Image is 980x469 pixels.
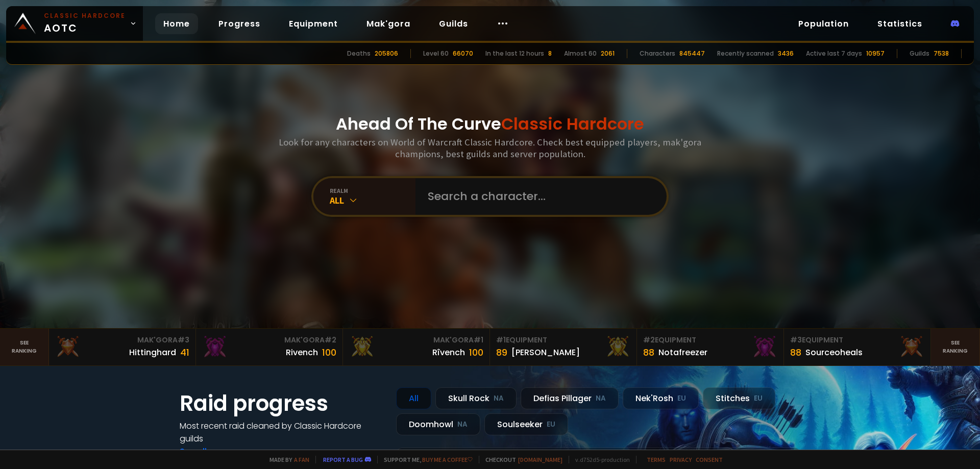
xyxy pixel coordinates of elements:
div: 88 [790,345,801,359]
div: Stitches [703,387,775,409]
div: 205806 [375,49,398,58]
div: 2061 [601,49,615,58]
div: Guilds [910,49,929,58]
div: 88 [643,345,654,359]
small: EU [754,393,763,404]
a: #3Equipment88Sourceoheals [784,329,931,365]
span: Checkout [479,456,562,463]
a: Mak'Gora#1Rîvench100 [343,329,490,365]
h4: Most recent raid cleaned by Classic Hardcore guilds [180,419,384,445]
div: All [396,387,431,409]
div: Soulseeker [484,413,568,435]
a: See all progress [180,446,246,457]
div: realm [330,187,415,194]
div: 3436 [778,49,794,58]
a: Progress [210,13,268,34]
a: Terms [647,456,666,463]
div: Characters [640,49,675,58]
a: Classic HardcoreAOTC [6,6,143,41]
span: # 1 [496,335,506,345]
a: Population [790,13,857,34]
small: NA [457,419,468,430]
div: Rîvench [432,346,465,359]
a: Equipment [281,13,346,34]
small: Classic Hardcore [44,11,126,20]
small: EU [677,393,686,404]
div: Mak'Gora [55,335,189,345]
h1: Ahead Of The Curve [336,112,644,136]
span: # 3 [790,335,802,345]
a: Consent [696,456,723,463]
div: Equipment [790,335,924,345]
small: NA [596,393,606,404]
div: Mak'Gora [349,335,483,345]
div: [PERSON_NAME] [511,346,580,359]
small: NA [494,393,504,404]
a: [DOMAIN_NAME] [518,456,562,463]
a: Home [155,13,198,34]
h1: Raid progress [180,387,384,419]
span: Support me, [377,456,473,463]
div: 8 [548,49,552,58]
span: v. d752d5 - production [569,456,630,463]
a: Mak'gora [358,13,419,34]
div: Almost 60 [564,49,597,58]
div: 89 [496,345,507,359]
span: # 2 [325,335,336,345]
div: 100 [469,345,483,359]
div: Level 60 [423,49,449,58]
h3: Look for any characters on World of Warcraft Classic Hardcore. Check best equipped players, mak'g... [275,136,705,160]
a: Report a bug [323,456,363,463]
div: Skull Rock [435,387,517,409]
input: Search a character... [422,178,654,215]
div: Deaths [347,49,371,58]
div: Recently scanned [717,49,774,58]
a: Mak'Gora#2Rivench100 [196,329,343,365]
span: # 1 [474,335,483,345]
a: #1Equipment89[PERSON_NAME] [490,329,637,365]
div: Equipment [643,335,777,345]
div: 845447 [679,49,705,58]
div: Sourceoheals [805,346,863,359]
div: Active last 7 days [806,49,862,58]
div: Equipment [496,335,630,345]
span: # 2 [643,335,655,345]
span: # 3 [178,335,189,345]
div: 7538 [934,49,949,58]
span: AOTC [44,11,126,36]
a: Seeranking [931,329,980,365]
div: 41 [180,345,189,359]
div: Nek'Rosh [623,387,699,409]
a: Statistics [869,13,930,34]
div: 100 [322,345,336,359]
a: Buy me a coffee [422,456,473,463]
small: EU [547,419,555,430]
div: Doomhowl [396,413,480,435]
a: Mak'Gora#3Hittinghard41 [49,329,196,365]
div: Hittinghard [129,346,176,359]
span: Made by [263,456,309,463]
div: Defias Pillager [521,387,619,409]
div: 10957 [866,49,885,58]
a: a fan [294,456,309,463]
div: Mak'Gora [202,335,336,345]
a: #2Equipment88Notafreezer [637,329,784,365]
a: Privacy [670,456,692,463]
a: Guilds [431,13,476,34]
span: Classic Hardcore [501,112,644,135]
div: 66070 [453,49,473,58]
div: In the last 12 hours [485,49,544,58]
div: All [330,194,415,206]
div: Rivench [286,346,318,359]
div: Notafreezer [658,346,707,359]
